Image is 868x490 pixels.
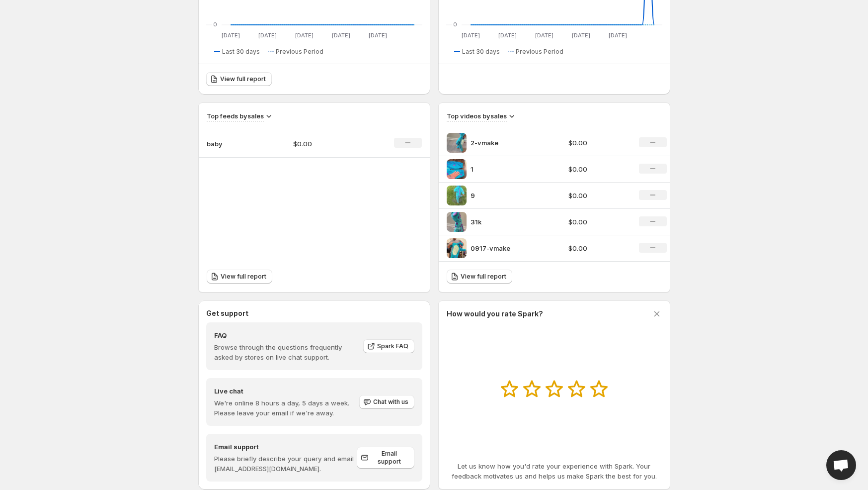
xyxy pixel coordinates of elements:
span: Previous Period [276,48,323,56]
span: View full report [461,273,506,281]
p: 31k [471,217,545,227]
p: $0.00 [568,164,627,174]
h4: FAQ [214,330,356,340]
a: Email support [357,447,414,469]
p: $0.00 [568,217,627,227]
h4: Live chat [214,386,358,396]
text: 0 [213,21,217,28]
text: [DATE] [498,32,516,39]
p: 1 [471,164,545,174]
p: $0.00 [568,191,627,200]
p: Let us know how you'd rate your experience with Spark. Your feedback motivates us and helps us ma... [447,461,662,481]
text: [DATE] [461,32,479,39]
p: We're online 8 hours a day, 5 days a week. Please leave your email if we're away. [214,398,358,418]
text: [DATE] [368,32,387,39]
text: [DATE] [295,32,313,39]
p: 0917-vmake [471,243,545,253]
p: 2-vmake [471,138,545,148]
p: $0.00 [568,138,627,148]
p: baby [207,139,256,149]
span: Chat with us [373,398,408,406]
h3: Top feeds by sales [207,111,264,121]
a: View full report [447,270,512,284]
text: [DATE] [221,32,239,39]
text: [DATE] [608,32,627,39]
text: [DATE] [258,32,276,39]
p: $0.00 [568,243,627,253]
img: 9 [447,186,467,205]
h3: How would you rate Spark? [447,309,543,319]
a: Spark FAQ [363,339,414,353]
span: Spark FAQ [377,342,408,350]
img: 2-vmake [447,133,467,153]
span: Last 30 days [462,48,500,56]
p: Please briefly describe your query and email [EMAIL_ADDRESS][DOMAIN_NAME]. [214,454,357,474]
h4: Email support [214,442,357,452]
span: Last 30 days [222,48,260,56]
span: Email support [371,450,408,466]
span: View full report [221,273,266,281]
h3: Get support [206,308,248,318]
span: View full report [220,75,266,83]
text: [DATE] [571,32,590,39]
a: View full report [206,72,272,86]
a: View full report [207,270,272,284]
div: Open chat [826,450,856,480]
text: [DATE] [535,32,553,39]
h3: Top videos by sales [447,111,507,121]
p: 9 [471,191,545,200]
img: 0917-vmake [447,238,467,258]
text: [DATE] [331,32,350,39]
p: Browse through the questions frequently asked by stores on live chat support. [214,342,356,362]
button: Chat with us [359,395,414,409]
span: Previous Period [516,48,563,56]
img: 1 [447,159,467,179]
text: 0 [453,21,457,28]
p: $0.00 [293,139,364,149]
img: 31k [447,212,467,232]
